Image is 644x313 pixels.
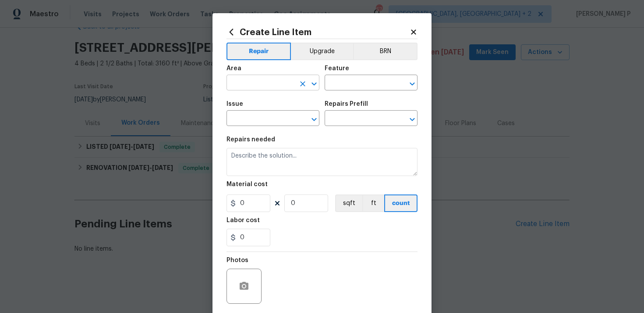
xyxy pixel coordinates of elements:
button: Open [406,113,418,126]
h5: Area [226,65,241,72]
button: sqft [335,194,362,212]
button: ft [362,194,384,212]
h5: Repairs Prefill [325,101,368,107]
h5: Feature [325,65,349,72]
button: Repair [226,43,291,60]
h2: Create Line Item [226,27,410,37]
button: Upgrade [291,43,354,60]
button: BRN [353,43,418,60]
h5: Photos [226,257,248,263]
button: Open [308,78,320,90]
button: Clear [297,78,309,90]
button: Open [406,78,418,90]
h5: Material cost [226,181,268,187]
h5: Labor cost [226,217,260,223]
button: Open [308,113,320,126]
button: count [384,194,418,212]
h5: Issue [226,101,243,107]
h5: Repairs needed [226,137,275,143]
